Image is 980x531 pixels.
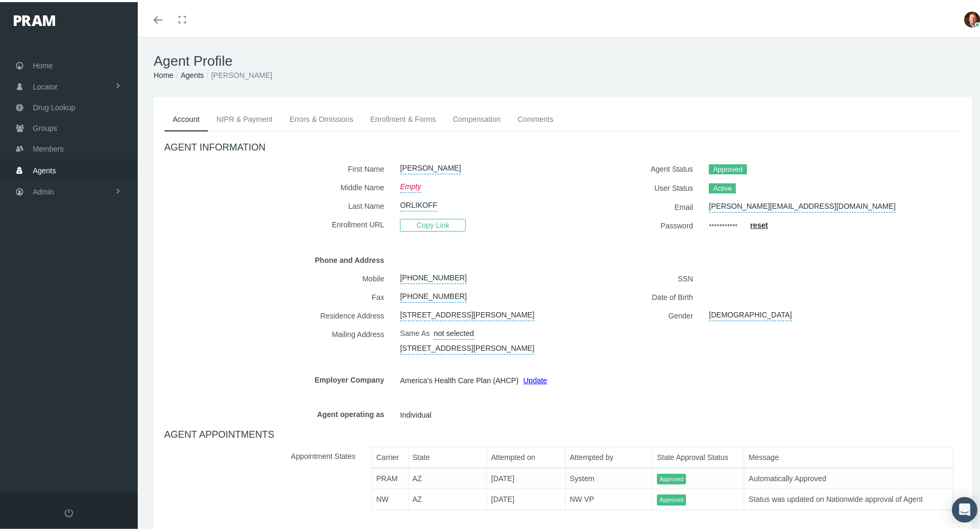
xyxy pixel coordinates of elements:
[571,267,701,286] label: SSN
[565,466,653,487] td: System
[33,75,58,95] span: Locator
[164,249,392,267] label: Phone and Address
[164,403,392,421] label: Agent operating as
[164,194,392,213] label: Last Name
[487,466,565,487] td: [DATE]
[571,176,701,196] label: User Status
[750,219,768,227] a: reset
[164,157,392,176] label: First Name
[400,304,534,319] a: [STREET_ADDRESS][PERSON_NAME]
[154,69,173,77] a: Home
[372,466,408,487] td: PRAM
[400,217,466,229] span: Copy Link
[487,445,565,466] th: Attempted on
[164,304,392,323] label: Residence Address
[952,495,977,520] div: Open Intercom Messenger
[571,196,701,214] label: Email
[164,105,208,129] a: Account
[509,105,562,129] a: Comments
[400,267,467,282] a: [PHONE_NUMBER]
[33,54,52,74] span: Home
[33,116,57,136] span: Groups
[657,492,686,503] span: Approved
[565,445,653,466] th: Attempted by
[164,445,363,517] label: Appointment States
[709,162,746,173] span: Approved
[400,327,430,335] span: Same As
[571,214,701,233] label: Password
[653,445,744,466] th: State Approval Status
[571,304,701,323] label: Gender
[362,105,444,129] a: Enrollment & Forms
[400,218,466,227] a: Copy Link
[33,137,64,157] span: Members
[164,176,392,194] label: Middle Name
[164,368,392,387] label: Employer Company
[400,405,431,421] span: Individual
[208,105,281,129] a: NIPR & Payment
[14,13,55,24] img: PRAM_20_x_78.png
[744,466,954,487] td: Automatically Approved
[400,157,461,172] a: [PERSON_NAME]
[33,158,56,179] span: Agents
[400,370,519,386] span: America's Health Care Plan (AHCP)
[487,487,565,508] td: [DATE]
[164,140,961,152] h4: AGENT INFORMATION
[408,445,486,466] th: State
[709,196,895,210] a: [PERSON_NAME][EMAIL_ADDRESS][DOMAIN_NAME]
[281,105,362,129] a: Errors & Omissions
[400,194,437,209] a: ORLIKOFF
[434,323,474,338] a: not selected
[400,338,534,352] a: [STREET_ADDRESS][PERSON_NAME]
[444,105,509,129] a: Compensation
[181,69,204,77] a: Agents
[204,67,272,79] li: [PERSON_NAME]
[164,267,392,286] label: Mobile
[372,487,408,508] td: NW
[33,180,54,200] span: Admin
[33,95,75,116] span: Drug Lookup
[744,487,954,508] td: Status was updated on Nationwide approval of Agent
[657,472,686,483] span: Approved
[372,445,408,466] th: Carrier
[571,157,701,176] label: Agent Status
[565,487,653,508] td: NW VP
[400,286,467,300] a: [PHONE_NUMBER]
[571,286,701,304] label: Date of Birth
[709,214,737,233] a: •••••••••••
[964,10,980,25] img: S_Profile_Picture_684.jpg
[164,427,961,439] h4: AGENT APPOINTMENTS
[709,304,792,319] a: [DEMOGRAPHIC_DATA]
[400,176,421,191] a: Empty
[408,466,486,487] td: AZ
[164,213,392,233] label: Enrollment URL
[164,286,392,304] label: Fax
[523,374,547,383] a: Update
[408,487,486,508] td: AZ
[709,181,736,192] span: Active
[744,445,954,466] th: Message
[154,51,972,67] h1: Agent Profile
[164,323,392,352] label: Mailing Address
